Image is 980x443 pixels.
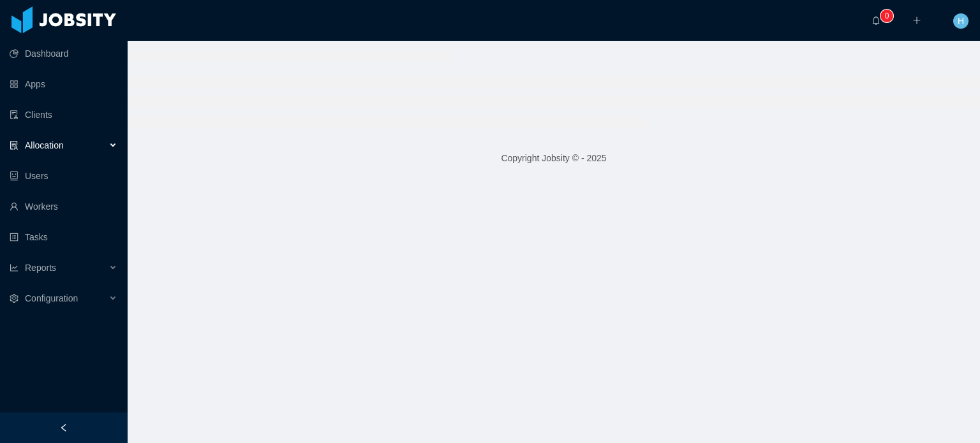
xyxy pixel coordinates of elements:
[10,71,117,97] a: icon: appstoreApps
[10,102,117,127] a: icon: auditClients
[25,263,56,273] span: Reports
[10,194,117,219] a: icon: userWorkers
[128,136,980,180] footer: Copyright Jobsity © - 2025
[10,141,19,150] i: icon: solution
[880,10,893,22] sup: 0
[872,16,880,25] i: icon: bell
[10,41,117,66] a: icon: pie-chartDashboard
[912,16,921,25] i: icon: plus
[10,263,19,272] i: icon: line-chart
[10,294,19,303] i: icon: setting
[10,163,117,189] a: icon: robotUsers
[25,140,64,150] span: Allocation
[958,13,964,29] span: H
[25,293,78,303] span: Configuration
[10,224,117,250] a: icon: profileTasks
